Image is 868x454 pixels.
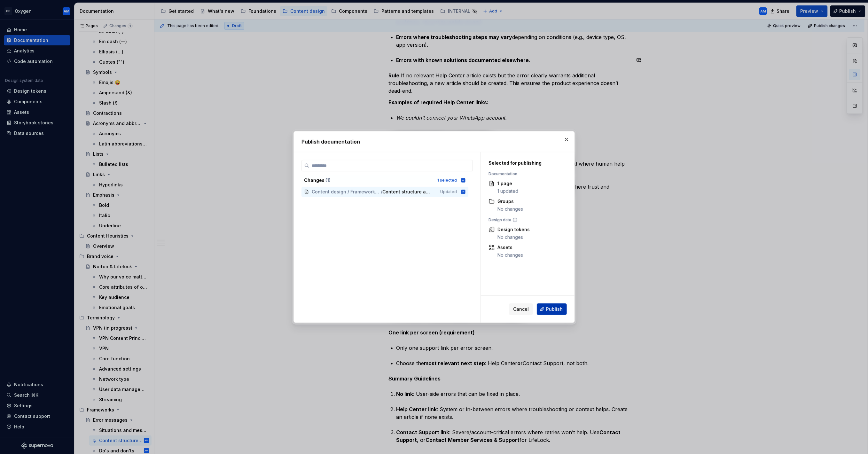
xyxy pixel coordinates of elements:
span: Content design / Frameworks / Error messages [312,189,381,195]
div: Groups [497,198,523,205]
div: No changes [497,234,530,240]
span: Updated [440,189,457,194]
div: Selected for publishing [489,160,564,166]
div: Design tokens [497,226,530,233]
span: / [381,189,382,195]
button: Publish [537,303,567,315]
div: 1 selected [437,178,457,183]
div: No changes [497,206,523,212]
span: Publish [546,306,563,312]
h2: Publish documentation [301,138,567,145]
div: 1 page [497,180,518,187]
div: Changes [304,177,434,184]
div: Documentation [489,171,564,176]
div: 1 updated [497,188,518,194]
div: Assets [497,244,523,251]
button: Cancel [509,303,533,315]
div: Design data [489,217,564,223]
span: Cancel [513,306,529,312]
span: ( 1 ) [325,177,331,183]
div: No changes [497,252,523,258]
span: Content structure and guidelines [382,189,431,195]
